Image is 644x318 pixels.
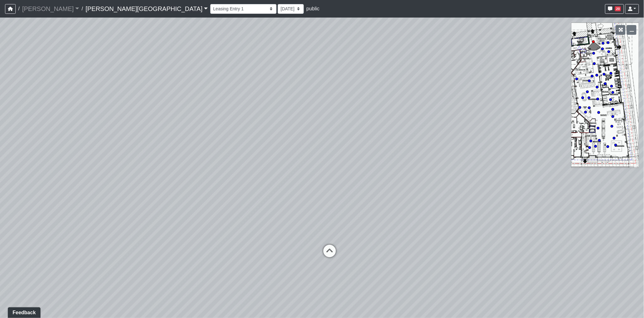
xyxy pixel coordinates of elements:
[85,3,208,15] a: [PERSON_NAME][GEOGRAPHIC_DATA]
[22,3,79,15] a: [PERSON_NAME]
[5,305,42,318] iframe: Ybug feedback widget
[306,6,319,11] span: public
[605,4,624,14] button: 20
[79,3,85,15] span: /
[16,3,22,15] span: /
[615,6,621,11] span: 20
